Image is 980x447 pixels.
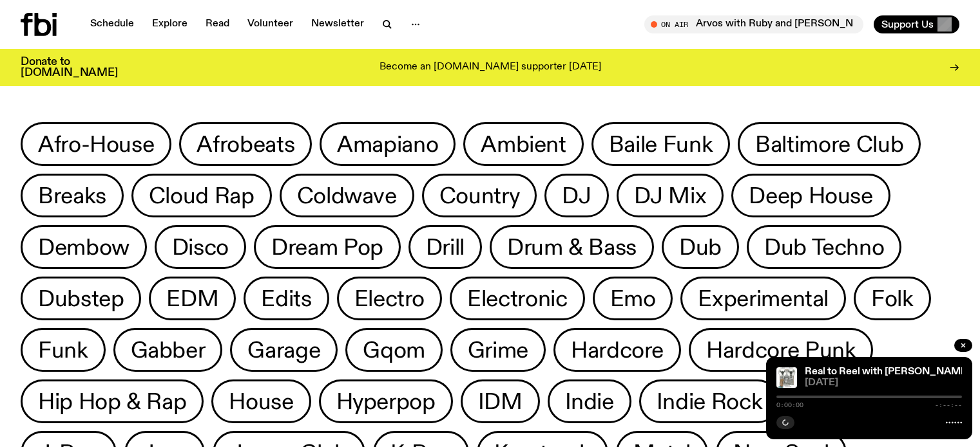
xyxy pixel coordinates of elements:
span: Baile Funk [609,132,713,157]
button: Coldwave [280,174,414,217]
button: Disco [155,225,246,269]
span: Baltimore Club [755,132,903,157]
span: Indie Rock [657,389,762,414]
button: Baile Funk [591,122,730,166]
a: Newsletter [303,15,372,33]
button: Dembow [21,225,147,269]
button: Drill [408,225,482,269]
button: IDM [461,379,540,423]
button: Drum & Bass [490,225,654,269]
button: Grime [450,328,546,372]
button: Baltimore Club [738,122,921,166]
button: Dub Techno [747,225,901,269]
button: Ambient [463,122,583,166]
span: Emo [610,286,656,311]
span: Edits [261,286,311,311]
span: Funk [38,338,88,363]
span: Drum & Bass [507,235,637,260]
button: Edits [244,277,329,320]
button: Indie [548,379,631,423]
span: Afro-House [38,132,154,157]
span: Gqom [363,338,425,363]
span: Electronic [467,286,567,311]
span: Hardcore Punk [706,338,856,363]
button: Gqom [345,328,443,372]
button: Funk [21,328,106,372]
button: DJ [544,174,608,217]
button: DJ Mix [617,174,724,217]
button: House [211,379,311,423]
button: Dubstep [21,277,141,320]
span: -:--:-- [935,402,962,408]
span: Dembow [38,235,130,260]
span: 0:00:00 [776,402,803,408]
span: EDM [166,286,218,311]
button: Electro [337,277,442,320]
span: Deep House [749,183,872,208]
span: Afrobeats [197,132,294,157]
span: Coldwave [297,183,397,208]
a: Explore [144,15,195,33]
a: Schedule [82,15,142,33]
span: Country [439,183,519,208]
button: Folk [854,277,931,320]
button: Indie Rock [639,379,780,423]
span: Support Us [881,19,934,30]
span: Garage [247,338,320,363]
span: Experimental [698,286,829,311]
span: DJ Mix [634,183,707,208]
span: Grime [468,338,528,363]
a: Read [198,15,237,33]
span: Indie [565,389,614,414]
span: Breaks [38,183,106,208]
button: Hardcore Punk [689,328,873,372]
span: House [229,389,293,414]
a: Volunteer [240,15,301,33]
button: Breaks [21,174,124,217]
button: Cloud Rap [131,174,272,217]
button: Emo [593,277,673,320]
p: Become an [DOMAIN_NAME] supporter [DATE] [380,62,601,73]
span: Ambient [481,132,566,157]
span: Drill [426,235,465,260]
button: Dub [662,225,739,269]
span: Dub Techno [764,235,884,260]
a: Real to Reel with [PERSON_NAME] [805,367,970,377]
button: Electronic [450,277,584,320]
span: Dubstep [38,286,124,311]
button: Dream Pop [254,225,401,269]
span: Hip Hop & Rap [38,389,186,414]
span: Amapiano [337,132,438,157]
button: Gabber [113,328,223,372]
span: Dub [679,235,722,260]
span: IDM [478,389,523,414]
button: Deep House [731,174,890,217]
button: Afrobeats [179,122,312,166]
span: Hyperpop [336,389,436,414]
span: Electro [354,286,425,311]
button: Hardcore [553,328,681,372]
span: Dream Pop [271,235,383,260]
span: Hardcore [571,338,664,363]
button: Garage [230,328,338,372]
h3: Donate to [DOMAIN_NAME] [21,57,118,78]
button: Hip Hop & Rap [21,379,204,423]
span: Gabber [131,338,206,363]
span: [DATE] [805,378,962,388]
span: Disco [172,235,229,260]
span: DJ [562,183,591,208]
button: EDM [149,277,236,320]
button: Support Us [874,15,959,33]
button: Experimental [680,277,846,320]
button: Amapiano [320,122,456,166]
button: Afro-House [21,122,171,166]
span: Cloud Rap [149,183,255,208]
button: Hyperpop [319,379,453,423]
span: Folk [871,286,914,311]
button: Country [422,174,537,217]
button: On AirArvos with Ruby and [PERSON_NAME] [644,15,863,33]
